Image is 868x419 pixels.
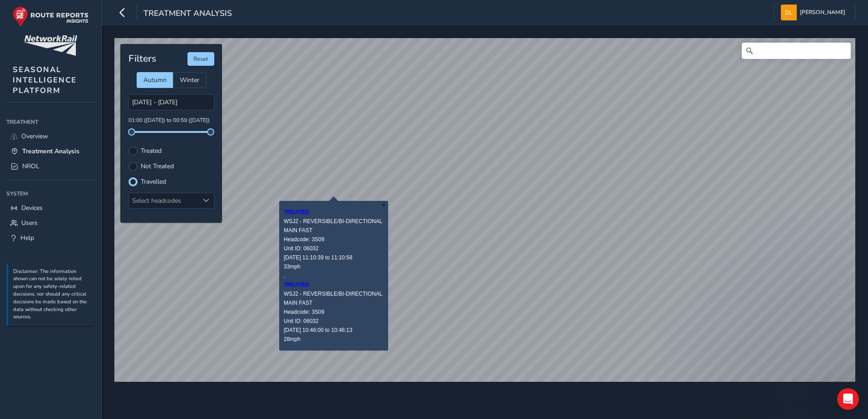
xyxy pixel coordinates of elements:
[137,72,173,88] div: Autumn
[284,244,384,253] div: Unit ID: 06032
[13,6,89,27] img: rr logo
[284,253,384,262] div: [DATE] 11:10:39 to 11:10:58
[6,215,95,230] a: Users
[284,208,384,217] div: TREATED
[13,64,77,96] span: SEASONAL INTELLIGENCE PLATFORM
[143,76,167,84] span: Autumn
[180,76,199,84] span: Winter
[173,72,206,88] div: Winter
[22,162,39,171] span: NROL
[24,35,77,56] img: customer logo
[781,5,848,20] button: [PERSON_NAME]
[21,204,43,212] span: Devices
[143,8,232,20] span: Treatment Analysis
[21,132,48,141] span: Overview
[284,280,384,289] div: TREATED
[284,326,384,335] div: [DATE] 10:46:00 to 10:46:13
[20,234,34,242] span: Help
[6,200,95,215] a: Devices
[21,219,38,227] span: Users
[742,43,851,59] input: Search
[284,317,384,326] div: Unit ID: 06032
[800,5,845,20] span: [PERSON_NAME]
[6,159,95,174] a: NROL
[128,53,156,64] h4: Filters
[6,144,95,159] a: Treatment Analysis
[284,208,384,344] div: ,
[284,335,384,344] div: 28mph
[6,187,95,200] div: System
[22,147,79,156] span: Treatment Analysis
[141,179,166,185] label: Travelled
[6,115,95,129] div: Treatment
[187,52,214,66] button: Reset
[13,268,90,322] p: Disclaimer: The information shown can not be solely relied upon for any safety-related decisions,...
[837,388,859,410] iframe: Intercom live chat
[141,148,162,154] label: Treated
[6,230,95,245] a: Help
[781,5,797,20] img: diamond-layout
[141,163,174,170] label: Not Treated
[284,307,384,317] div: Headcode: 3S09
[284,217,384,235] div: WSJ2 - REVERSIBLE/BI-DIRECTIONAL MAIN FAST
[284,262,384,271] div: 33mph
[129,193,199,208] div: Select headcodes
[379,201,388,209] button: Close popup
[114,38,855,382] canvas: Map
[128,117,214,125] p: 01:00 ([DATE]) to 00:59 ([DATE])
[284,235,384,244] div: Headcode: 3S09
[284,289,384,307] div: WSJ2 - REVERSIBLE/BI-DIRECTIONAL MAIN FAST
[6,129,95,144] a: Overview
